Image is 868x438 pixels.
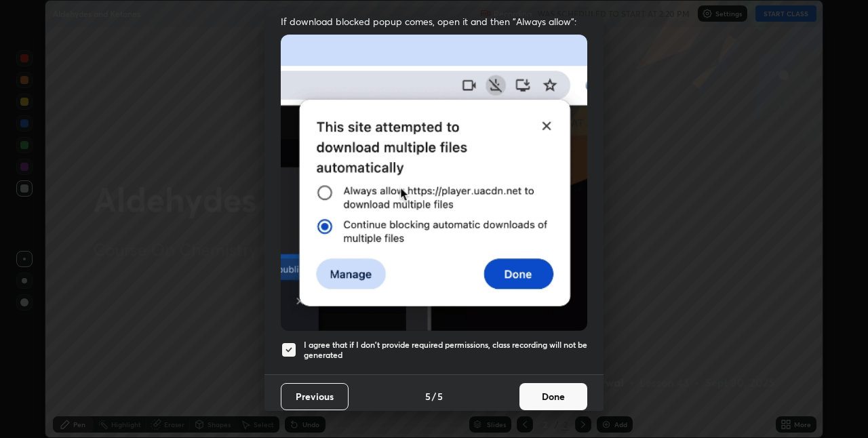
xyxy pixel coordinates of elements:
button: Previous [281,383,349,410]
img: downloads-permission-blocked.gif [281,35,587,331]
h4: 5 [425,389,431,403]
h5: I agree that if I don't provide required permissions, class recording will not be generated [304,340,587,361]
span: If download blocked popup comes, open it and then "Always allow": [281,15,587,28]
button: Done [519,383,587,410]
h4: / [432,389,436,403]
h4: 5 [437,389,443,403]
